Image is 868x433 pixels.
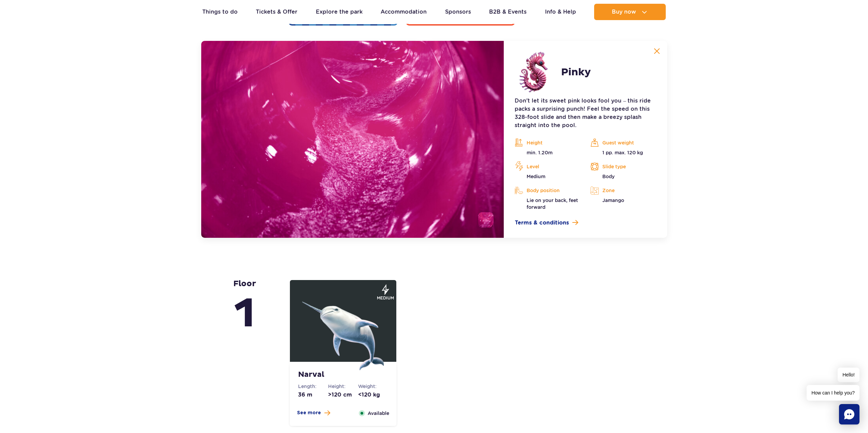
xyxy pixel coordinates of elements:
p: Body [590,173,656,180]
span: medium [377,295,394,301]
button: Buy now [594,4,666,20]
p: Level [515,161,580,172]
dd: 36 m [298,391,328,399]
a: Things to do [202,4,238,20]
dt: Height: [328,383,358,390]
p: Medium [515,173,580,180]
strong: Narval [298,370,388,380]
a: Info & Help [545,4,576,20]
p: Don't let its sweet pink looks fool you – this ride packs a surprising punch! Feel the speed on t... [515,97,656,129]
p: Height [515,138,580,148]
dt: Length: [298,383,328,390]
span: Available [368,409,389,417]
button: See more [297,409,330,416]
p: Lie on your back, feet forward [515,197,580,211]
dd: <120 kg [358,391,388,399]
p: 1 pp. max. 120 kg [590,149,656,156]
span: 1 [233,289,256,339]
a: B2B & Events [489,4,527,20]
span: How can I help you? [807,385,859,401]
div: Chat [839,404,859,424]
p: Slide type [590,161,656,172]
a: Sponsors [445,4,471,20]
p: Jamango [590,197,656,204]
h2: Pinky [561,66,591,78]
p: Zone [590,185,656,196]
p: Guest weight [590,138,656,148]
dt: Weight: [358,383,388,390]
p: Body position [515,185,580,196]
span: Terms & conditions [515,219,569,227]
a: Explore the park [316,4,363,20]
p: min. 1.20m [515,149,580,156]
img: 683e9ee72ae01980619394.png [302,289,384,370]
span: Hello! [838,368,859,382]
span: Buy now [612,9,636,15]
span: See more [297,409,321,416]
img: q [201,41,504,238]
a: Terms & conditions [515,219,656,227]
dd: >120 cm [328,391,358,399]
a: Tickets & Offer [256,4,297,20]
img: 683e9ed2afc0b776388788.png [515,52,556,93]
a: Accommodation [381,4,427,20]
strong: floor [233,279,256,339]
